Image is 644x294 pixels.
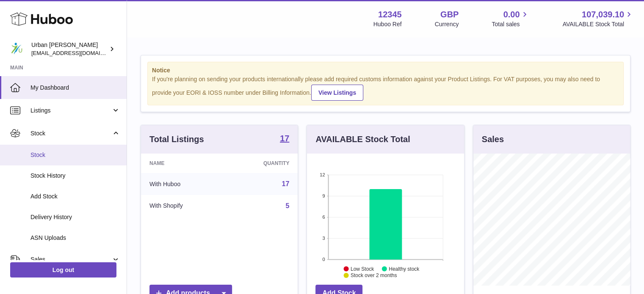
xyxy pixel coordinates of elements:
div: Currency [435,20,459,28]
th: Quantity [226,154,298,173]
text: 12 [320,172,325,177]
div: Huboo Ref [373,20,402,28]
td: With Huboo [141,173,226,195]
h3: Sales [482,134,504,145]
h3: Total Listings [149,134,204,145]
a: View Listings [311,85,363,101]
strong: Notice [152,66,619,74]
a: 17 [282,180,290,187]
div: If you're planning on sending your products internationally please add required customs informati... [152,75,619,101]
text: 0 [323,257,325,262]
text: Low Stock [351,266,374,272]
div: Urban [PERSON_NAME] [31,41,108,57]
span: Stock History [30,172,120,180]
a: 17 [280,134,289,144]
span: AVAILABLE Stock Total [562,20,634,28]
text: 3 [323,236,325,241]
span: Add Stock [30,192,120,201]
strong: GBP [440,9,459,20]
span: [EMAIL_ADDRESS][DOMAIN_NAME] [31,49,124,56]
strong: 12345 [378,9,402,20]
text: Healthy stock [389,266,420,272]
a: 0.00 Total sales [492,9,529,28]
a: 5 [285,202,289,209]
span: ASN Uploads [30,234,120,242]
img: orders@urbanpoling.com [10,43,23,55]
text: Stock over 2 months [351,272,397,278]
th: Name [141,154,226,173]
span: Delivery History [30,213,120,221]
td: With Shopify [141,195,226,217]
h3: AVAILABLE Stock Total [315,134,410,145]
span: Listings [30,107,111,115]
span: Total sales [492,20,529,28]
span: My Dashboard [30,84,120,92]
text: 6 [323,214,325,220]
span: Stock [30,129,111,137]
span: 0.00 [503,9,520,20]
strong: 17 [280,134,289,143]
text: 9 [323,193,325,198]
span: Stock [30,151,120,159]
span: 107,039.10 [582,9,624,20]
a: 107,039.10 AVAILABLE Stock Total [562,9,634,28]
span: Sales [30,256,111,264]
a: Log out [10,262,116,278]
